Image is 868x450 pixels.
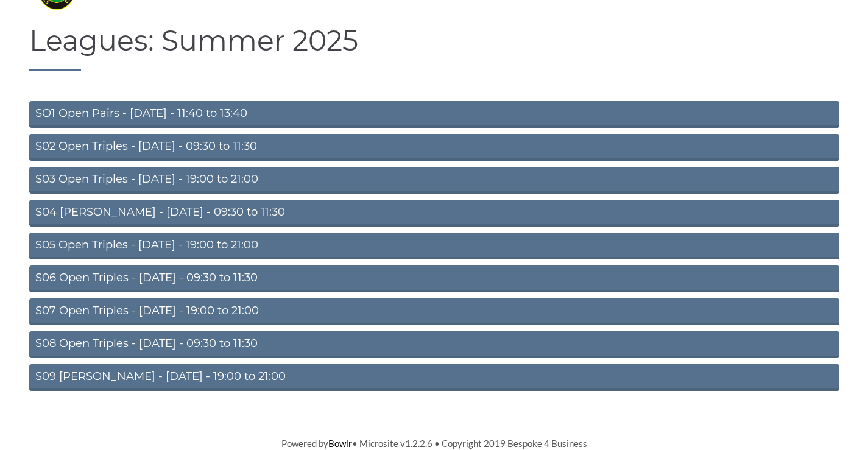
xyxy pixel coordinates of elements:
a: S04 [PERSON_NAME] - [DATE] - 09:30 to 11:30 [29,200,839,227]
a: S08 Open Triples - [DATE] - 09:30 to 11:30 [29,331,839,358]
a: S02 Open Triples - [DATE] - 09:30 to 11:30 [29,134,839,161]
span: Powered by • Microsite v1.2.2.6 • Copyright 2019 Bespoke 4 Business [281,438,587,449]
a: SO1 Open Pairs - [DATE] - 11:40 to 13:40 [29,101,839,128]
a: Bowlr [328,438,352,449]
a: S07 Open Triples - [DATE] - 19:00 to 21:00 [29,298,839,325]
h1: Leagues: Summer 2025 [29,26,839,71]
a: S09 [PERSON_NAME] - [DATE] - 19:00 to 21:00 [29,364,839,391]
a: S06 Open Triples - [DATE] - 09:30 to 11:30 [29,265,839,292]
a: S03 Open Triples - [DATE] - 19:00 to 21:00 [29,167,839,194]
a: S05 Open Triples - [DATE] - 19:00 to 21:00 [29,233,839,259]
